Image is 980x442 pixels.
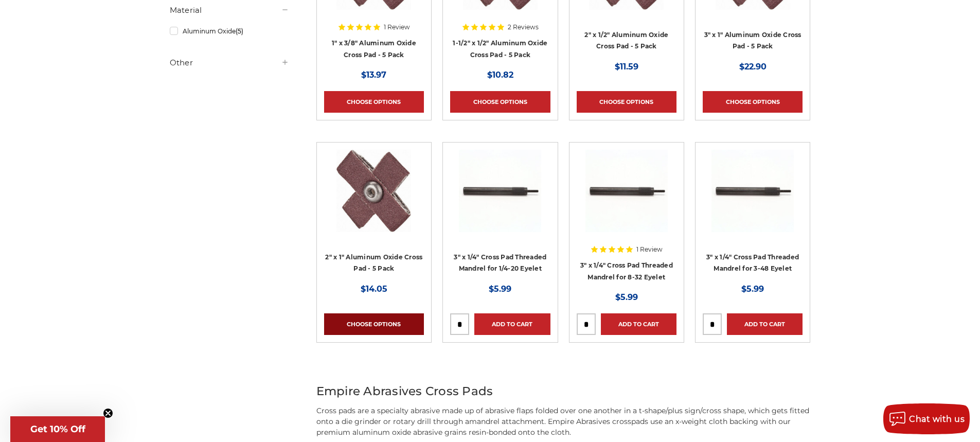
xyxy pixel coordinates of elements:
a: 1-1/2" x 1/2" Aluminum Oxide Cross Pad - 5 Pack [453,39,547,59]
span: $13.97 [361,70,386,80]
a: mandrel attachment [469,417,544,426]
span: (5) [236,27,243,35]
a: 1" x 3/8" Aluminum Oxide Cross Pad - 5 Pack [332,39,416,59]
button: Chat with us [883,403,970,434]
span: $5.99 [741,284,764,294]
img: cross pad and square pad mandrel 3-48 eyelet 3" long [711,150,794,232]
div: Get 10% OffClose teaser [10,416,105,442]
a: Add to Cart [727,313,803,335]
img: Abrasive Cross Pad [336,150,411,232]
a: Choose Options [450,91,550,113]
span: $14.05 [361,284,387,294]
a: Add to Cart [474,313,550,335]
p: Cross pads are a specialty abrasive made up of abrasive flaps folded over one another in a t-shap... [316,405,811,438]
h5: Other [170,57,289,69]
a: 3" x 1/4" Cross Pad Threaded Mandrel for 3-48 Eyelet [706,253,799,273]
span: $5.99 [489,284,511,294]
a: Choose Options [324,313,424,335]
a: 2" x 1/2" Aluminum Oxide Cross Pad - 5 Pack [584,31,668,50]
span: $10.82 [487,70,513,80]
a: 3" x 1/4" Cross Pad Threaded Mandrel for 1/4-20 Eyelet [454,253,546,273]
span: Chat with us [909,414,965,424]
a: Aluminum Oxide [170,22,289,40]
a: Choose Options [324,91,424,113]
span: 2 Reviews [508,24,539,30]
a: Add to Cart [601,313,676,335]
a: 3" x 1" Aluminum Oxide Cross Pad - 5 Pack [704,31,801,50]
span: 1 Review [384,24,410,30]
span: $11.59 [615,62,638,72]
a: 3" x 1/4" Cross Pad Threaded Mandrel for 8-32 Eyelet [580,261,673,281]
span: 1 Review [636,246,663,253]
span: Get 10% Off [30,423,85,435]
span: $22.90 [739,62,767,72]
a: cross square pad mandrel 1/4-20 eyelet [450,150,550,250]
h5: Material [170,4,289,16]
a: Abrasive Cross Pad [324,150,424,250]
img: cross square pad mandrel 1/4-20 eyelet [459,150,541,232]
img: cross square pad mandrel 8-32 eyelet 3" long [585,150,668,232]
a: cross square pad mandrel 8-32 eyelet 3" long [577,150,676,250]
a: Choose Options [577,91,676,113]
a: 2" x 1" Aluminum Oxide Cross Pad - 5 Pack [325,253,422,273]
button: Close teaser [103,408,113,418]
a: Choose Options [703,91,803,113]
a: cross pad and square pad mandrel 3-48 eyelet 3" long [703,150,803,250]
span: $5.99 [615,292,638,302]
h2: Empire Abrasives Cross Pads [316,382,811,400]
